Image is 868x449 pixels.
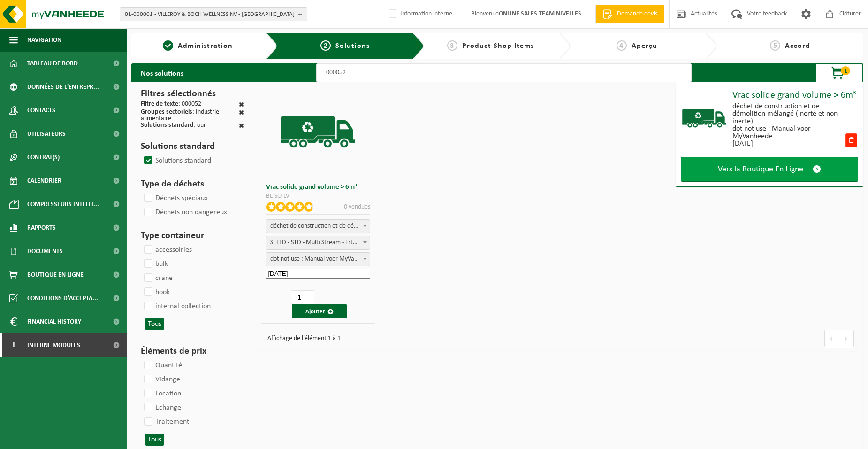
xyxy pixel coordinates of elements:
[27,52,78,75] span: Tableau de bord
[142,299,211,313] label: internal collection
[681,95,728,142] img: BL-SO-LV
[27,193,99,216] span: Compresseurs intelli...
[27,169,61,193] span: Calendrier
[142,358,182,372] label: Quantité
[141,87,244,101] h3: Filtres sélectionnés
[595,5,664,23] a: Demande devis
[632,42,657,50] span: Aperçu
[815,63,862,82] button: 1
[9,333,18,357] span: I
[387,7,452,21] label: Information interne
[27,333,80,357] span: Interne modules
[145,434,164,446] button: Tous
[141,229,244,243] h3: Type containeur
[615,9,660,19] span: Demande devis
[499,10,581,17] strong: ONLINE SALES TEAM NIVELLES
[732,140,845,147] div: [DATE]
[447,40,457,51] span: 3
[335,42,370,50] span: Solutions
[142,401,181,415] label: Echange
[142,285,170,299] label: hook
[278,92,358,172] img: BL-SO-LV
[27,286,98,310] span: Conditions d'accepta...
[263,331,341,347] div: Affichage de l'élément 1 à 1
[266,220,369,233] span: déchet de construction et de démolition mélangé (inerte et non inerte)
[285,40,405,52] a: 2Solutions
[141,108,192,116] span: Groupes sectoriels
[142,243,192,257] label: accessoiries
[27,240,63,263] span: Documents
[142,205,227,219] label: Déchets non dangereux
[27,263,84,286] span: Boutique en ligne
[718,164,803,174] span: Vers la Boutique En Ligne
[120,7,307,21] button: 01-000001 - VILLEROY & BOCH WELLNESS NV - [GEOGRAPHIC_DATA]
[142,257,168,271] label: bulk
[27,122,66,146] span: Utilisateurs
[266,184,370,191] h3: Vrac solide grand volume > 6m³
[27,99,55,122] span: Contacts
[266,252,370,266] span: dot not use : Manual voor MyVanheede
[142,372,180,387] label: Vidange
[266,253,369,266] span: dot not use : Manual voor MyVanheede
[142,271,173,285] label: crane
[732,125,845,140] div: dot not use : Manual voor MyVanheede
[141,109,239,122] div: : Industrie alimentaire
[141,122,194,129] span: Solutions standard
[732,102,845,125] div: déchet de construction et de démolition mélangé (inerte et non inerte)
[131,63,193,82] h2: Nos solutions
[178,42,233,50] span: Administration
[722,40,859,52] a: 5Accord
[617,40,627,51] span: 4
[841,66,850,75] span: 1
[462,42,534,50] span: Product Shop Items
[429,40,552,52] a: 3Product Shop Items
[575,40,698,52] a: 4Aperçu
[266,193,370,200] div: BL-SO-LV
[732,91,858,100] div: Vrac solide grand volume > 6m³
[125,8,295,22] span: 01-000001 - VILLEROY & BOCH WELLNESS NV - [GEOGRAPHIC_DATA]
[142,154,211,168] label: Solutions standard
[27,310,81,333] span: Financial History
[344,202,370,212] p: 0 vendues
[141,122,205,130] div: : oui
[291,290,315,304] input: 1
[145,318,164,330] button: Tous
[141,344,244,358] h3: Éléments de prix
[163,40,173,51] span: 1
[681,157,858,182] a: Vers la Boutique En Ligne
[142,415,189,429] label: Traitement
[320,40,331,51] span: 2
[136,40,259,52] a: 1Administration
[142,387,181,401] label: Location
[27,216,56,240] span: Rapports
[141,177,244,191] h3: Type de déchets
[142,191,208,205] label: Déchets spéciaux
[266,236,370,250] span: SELFD - STD - Multi Stream - Trtmt/wu (SP-M-000052)
[266,269,370,279] input: Date de début
[141,101,201,109] div: : 000052
[141,139,244,154] h3: Solutions standard
[27,146,60,169] span: Contrat(s)
[316,63,692,82] input: Chercher
[770,40,780,51] span: 5
[27,75,99,99] span: Données de l'entrepr...
[266,219,370,233] span: déchet de construction et de démolition mélangé (inerte et non inerte)
[266,236,369,249] span: SELFD - STD - Multi Stream - Trtmt/wu (SP-M-000052)
[27,28,61,52] span: Navigation
[141,101,178,108] span: Filtre de texte
[292,304,347,318] button: Ajouter
[785,42,810,50] span: Accord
